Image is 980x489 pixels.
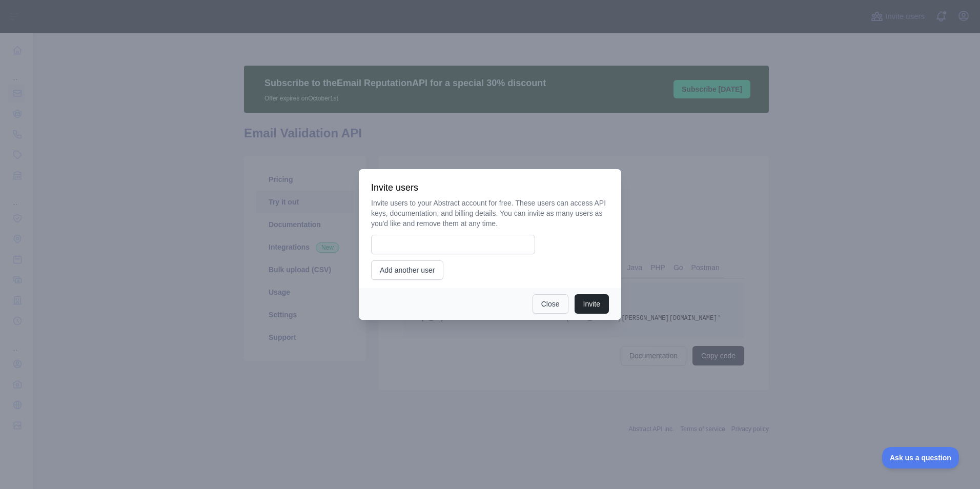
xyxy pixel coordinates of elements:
button: Close [533,294,568,314]
h3: Invite users [371,181,609,194]
iframe: Toggle Customer Support [882,447,959,468]
button: Invite [575,294,609,314]
p: Invite users to your Abstract account for free. These users can access API keys, documentation, a... [371,198,609,229]
button: Add another user [371,260,443,280]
